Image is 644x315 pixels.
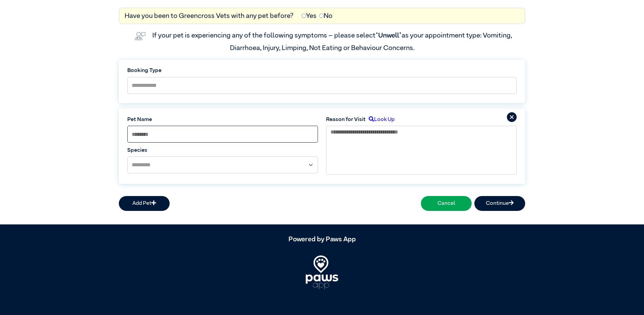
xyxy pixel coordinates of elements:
[119,235,525,243] h5: Powered by Paws App
[302,14,306,18] input: Yes
[132,29,148,43] img: vet
[319,14,324,18] input: No
[306,256,338,289] img: PawsApp
[125,11,294,21] label: Have you been to Greencross Vets with any pet before?
[319,11,332,21] label: No
[375,32,402,39] span: “Unwell”
[421,196,472,211] button: Cancel
[119,196,170,211] button: Add Pet
[152,32,513,51] label: If your pet is experiencing any of the following symptoms – please select as your appointment typ...
[127,67,517,75] label: Booking Type
[302,11,317,21] label: Yes
[127,116,318,124] label: Pet Name
[326,116,366,124] label: Reason for Visit
[127,146,318,154] label: Species
[366,116,394,124] label: Look Up
[474,196,525,211] button: Continue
